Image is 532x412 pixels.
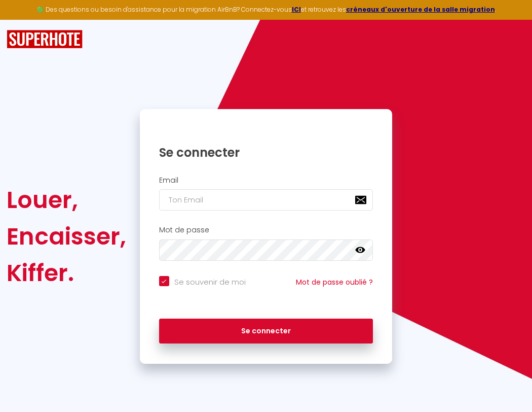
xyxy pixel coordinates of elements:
[7,30,83,49] img: SuperHote logo
[159,226,373,234] h2: Mot de passe
[346,5,495,14] a: créneaux d'ouverture de la salle migration
[159,189,373,211] input: Ton Email
[292,5,301,14] a: ICI
[7,182,126,218] div: Louer,
[159,176,373,185] h2: Email
[159,145,373,160] h1: Se connecter
[159,319,373,344] button: Se connecter
[7,218,126,255] div: Encaisser,
[296,277,373,287] a: Mot de passe oublié ?
[7,255,126,291] div: Kiffer.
